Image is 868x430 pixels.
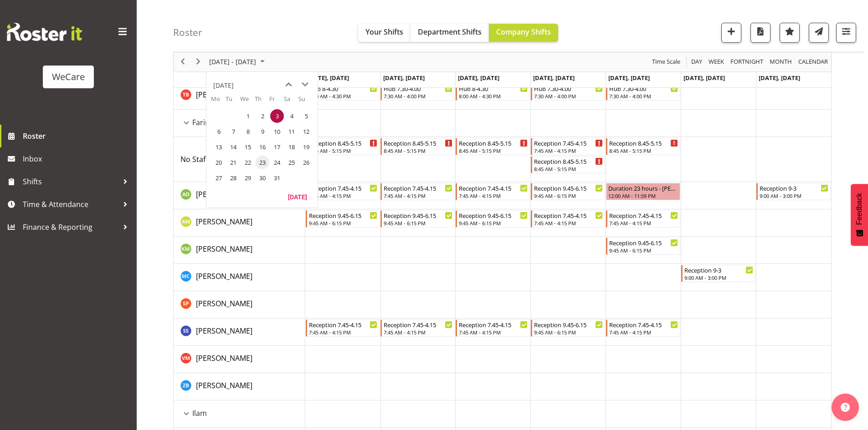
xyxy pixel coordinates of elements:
[226,171,240,185] span: Tuesday, October 28, 2025
[211,95,226,108] th: Mo
[241,109,255,123] span: Wednesday, October 1, 2025
[297,76,313,93] button: next month
[531,183,605,200] div: Aleea Devenport"s event - Reception 9.45-6.15 Begin From Thursday, October 2, 2025 at 9:45:00 AM ...
[534,165,603,172] div: 8:45 AM - 5:15 PM
[174,373,305,400] td: Zephy Bennett resource
[213,76,234,95] div: title
[380,183,455,200] div: Aleea Devenport"s event - Reception 7.45-4.15 Begin From Tuesday, September 30, 2025 at 7:45:00 A...
[780,23,800,43] button: Highlight an important date within the roster.
[226,140,240,154] span: Tuesday, October 14, 2025
[241,125,255,138] span: Wednesday, October 8, 2025
[23,152,132,166] span: Inbox
[456,83,530,101] div: Tyla Boyd"s event - Hub 8-4.30 Begin From Wednesday, October 1, 2025 at 8:00:00 AM GMT+13:00 Ends...
[280,76,297,93] button: previous month
[196,353,252,363] span: [PERSON_NAME]
[285,109,298,123] span: Saturday, October 4, 2025
[651,56,681,68] span: Time Scale
[841,403,850,412] img: help-xxl-2.png
[52,70,85,84] div: WeCare
[459,138,528,147] div: Reception 8.45-5.15
[534,219,603,227] div: 7:45 AM - 4:15 PM
[609,329,678,336] div: 7:45 AM - 4:15 PM
[270,125,284,138] span: Friday, October 10, 2025
[459,211,528,220] div: Reception 9.45-6.15
[459,329,528,336] div: 7:45 AM - 4:15 PM
[212,140,226,154] span: Monday, October 13, 2025
[456,138,530,155] div: No Staff Member"s event - Reception 8.45-5.15 Begin From Wednesday, October 1, 2025 at 8:45:00 AM...
[365,27,403,37] span: Your Shifts
[380,83,455,101] div: Tyla Boyd"s event - Hub 7.30-4.00 Begin From Tuesday, September 30, 2025 at 7:30:00 AM GMT+13:00 ...
[531,138,605,155] div: No Staff Member"s event - Reception 7.45-4.15 Begin From Thursday, October 2, 2025 at 7:45:00 AM ...
[534,329,603,336] div: 9:45 AM - 6:15 PM
[809,23,829,43] button: Send a list of all shifts for the selected filtered period to all rostered employees.
[174,110,305,137] td: Faringdon resource
[534,92,603,100] div: 7:30 AM - 4:00 PM
[240,95,255,108] th: We
[609,238,678,247] div: Reception 9.45-6.15
[196,380,252,391] a: [PERSON_NAME]
[177,56,189,68] button: Previous
[456,183,530,200] div: Aleea Devenport"s event - Reception 7.45-4.15 Begin From Wednesday, October 1, 2025 at 7:45:00 AM...
[383,74,425,82] span: [DATE], [DATE]
[269,108,284,124] td: Friday, October 3, 2025
[380,210,455,228] div: Antonia Mao"s event - Reception 9.45-6.15 Begin From Tuesday, September 30, 2025 at 9:45:00 AM GM...
[309,92,378,100] div: 8:00 AM - 4:30 PM
[206,52,270,71] div: Sep 29 - Oct 05, 2025
[23,197,118,211] span: Time & Attendance
[175,52,190,71] div: previous period
[750,23,770,43] button: Download a PDF of the roster according to the set date range.
[797,56,830,68] button: Month
[608,192,678,199] div: 12:00 AM - 11:59 PM
[285,156,298,169] span: Saturday, October 25, 2025
[180,154,239,165] a: No Staff Member
[174,319,305,346] td: Sara Sherwin resource
[196,243,252,254] a: [PERSON_NAME]
[226,95,240,108] th: Tu
[534,320,603,329] div: Reception 9.45-6.15
[531,83,605,101] div: Tyla Boyd"s event - Hub 7.30-4.00 Begin From Thursday, October 2, 2025 at 7:30:00 AM GMT+13:00 En...
[684,265,753,274] div: Reception 9-3
[534,192,603,199] div: 9:45 AM - 6:15 PM
[707,56,726,68] button: Timeline Week
[855,193,863,225] span: Feedback
[208,56,269,68] button: October 2025
[608,74,650,82] span: [DATE], [DATE]
[256,109,269,123] span: Thursday, October 2, 2025
[174,209,305,237] td: Antonia Mao resource
[256,125,269,138] span: Thursday, October 9, 2025
[606,183,680,200] div: Aleea Devenport"s event - Duration 23 hours - Aleea Devenport Begin From Friday, October 3, 2025 ...
[226,156,240,169] span: Tuesday, October 21, 2025
[721,23,741,43] button: Add a new shift
[298,95,313,108] th: Su
[285,140,298,154] span: Saturday, October 18, 2025
[690,56,703,68] span: Day
[174,400,305,428] td: Ilam resource
[174,237,305,264] td: Kishendri Moodley resource
[174,291,305,319] td: Samantha Poultney resource
[384,192,452,199] div: 7:45 AM - 4:15 PM
[212,171,226,185] span: Monday, October 27, 2025
[309,138,378,147] div: Reception 8.45-5.15
[309,147,378,154] div: 8:45 AM - 5:15 PM
[241,140,255,154] span: Wednesday, October 15, 2025
[196,353,252,364] a: [PERSON_NAME]
[256,140,269,154] span: Thursday, October 16, 2025
[534,211,603,220] div: Reception 7.45-4.15
[534,147,603,154] div: 7:45 AM - 4:15 PM
[196,189,252,200] a: [PERSON_NAME]
[309,320,378,329] div: Reception 7.45-4.15
[306,319,380,337] div: Sara Sherwin"s event - Reception 7.45-4.15 Begin From Monday, September 29, 2025 at 7:45:00 AM GM...
[196,298,252,309] a: [PERSON_NAME]
[196,217,252,227] span: [PERSON_NAME]
[309,84,378,93] div: Hub 8-4.30
[768,56,794,68] button: Timeline Month
[196,271,252,282] a: [PERSON_NAME]
[173,27,202,38] h4: Roster
[531,210,605,228] div: Antonia Mao"s event - Reception 7.45-4.15 Begin From Thursday, October 2, 2025 at 7:45:00 AM GMT+...
[174,137,305,182] td: No Staff Member resource
[533,74,575,82] span: [DATE], [DATE]
[380,319,455,337] div: Sara Sherwin"s event - Reception 7.45-4.15 Begin From Tuesday, September 30, 2025 at 7:45:00 AM G...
